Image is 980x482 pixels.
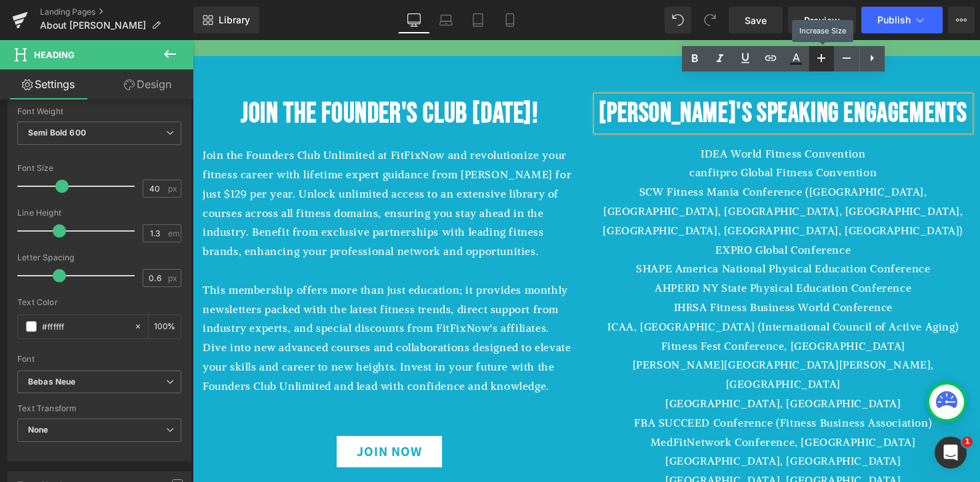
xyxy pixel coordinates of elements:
[462,7,494,33] a: Tablet
[17,208,181,218] div: Line Height
[149,315,181,338] div: %
[861,7,943,33] button: Publish
[17,354,181,364] div: Font
[42,319,127,334] input: Color
[962,437,973,447] span: 1
[144,396,249,427] a: Join Now
[935,437,967,469] iframe: Intercom live chat
[697,7,723,33] button: Redo
[665,7,691,33] button: Undo
[168,184,179,193] span: px
[10,56,384,93] h2: Join The Founder's Club [DATE]!
[168,274,179,282] span: px
[34,49,75,60] span: Heading
[99,69,196,99] a: Design
[17,404,181,413] div: Text Transform
[40,20,146,31] span: About [PERSON_NAME]
[494,7,526,33] a: Mobile
[28,377,75,388] i: Bebas Neue
[745,13,767,27] span: Save
[193,7,259,33] a: New Library
[788,7,856,33] a: Preview
[430,7,462,33] a: Laptop
[17,107,181,116] div: Font Weight
[17,164,181,173] div: Font Size
[404,56,778,91] h2: [PERSON_NAME]'s Speaking Engagements
[804,13,840,27] span: Preview
[28,128,86,138] b: Semi Bold 600
[948,7,975,33] button: More
[17,253,181,262] div: Letter Spacing
[10,105,384,355] p: Join the Founders Club Unlimited at FitFixNow and revolutionize your fitness career with lifetime...
[398,7,430,33] a: Desktop
[40,7,193,17] a: Landing Pages
[28,425,49,435] b: None
[17,298,181,307] div: Text Color
[168,229,179,238] span: em
[877,15,911,25] span: Publish
[219,14,250,26] span: Library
